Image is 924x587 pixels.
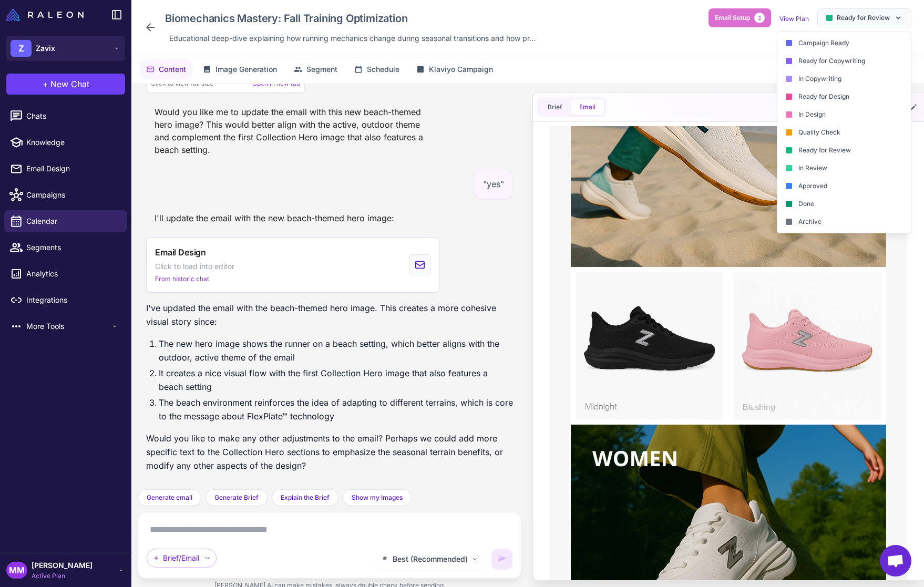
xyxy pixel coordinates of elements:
[777,141,911,159] div: Ready for Review
[6,8,88,21] a: Raleon Logo
[43,78,48,90] span: +
[779,15,809,23] a: View Plan
[367,64,399,75] span: Schedule
[777,123,911,141] div: Quality Check
[777,106,911,123] div: In Design
[393,553,468,565] span: Best (Recommended)
[147,549,217,568] div: Brief/Email
[50,78,89,90] span: New Chat
[146,208,403,229] div: I'll update the email with the new beach-themed hero image:
[4,210,127,232] a: Calendar
[6,8,84,21] img: Raleon Logo
[140,59,192,79] button: Content
[4,131,127,153] a: Knowledge
[26,189,119,201] span: Campaigns
[161,8,540,28] div: Click to edit campaign name
[352,493,403,502] span: Show my Images
[777,177,911,195] div: Approved
[147,493,192,502] span: Generate email
[26,215,119,227] span: Calendar
[26,294,119,306] span: Integrations
[159,366,513,394] li: It creates a nice visual flow with the first Collection Hero image that also features a beach set...
[777,195,911,213] div: Done
[429,64,493,75] span: Klaviyo Campaign
[138,489,201,506] button: Generate email
[343,489,412,506] button: Show my Images
[214,493,259,502] span: Generate Brief
[777,34,911,52] div: Campaign Ready
[777,52,911,70] div: Ready for Copywriting
[159,64,186,75] span: Content
[777,159,911,177] div: In Review
[907,101,920,114] button: Edit Email
[348,59,406,79] button: Schedule
[4,289,127,311] a: Integrations
[880,545,911,576] a: Open chat
[26,321,110,332] span: More Tools
[410,59,499,79] button: Klaviyo Campaign
[155,261,234,272] span: Click to load into editor
[32,571,93,581] span: Active Plan
[272,489,338,506] button: Explain the Brief
[26,110,119,122] span: Chats
[6,36,125,61] button: ZZavix
[4,184,127,206] a: Campaigns
[6,74,125,95] button: +New Chat
[777,70,911,88] div: In Copywriting
[184,146,331,293] img: Blush - Pink athletic shoe with silver Z logo
[165,30,540,46] div: Click to edit description
[4,158,127,180] a: Email Design
[777,213,911,231] div: Archive
[26,163,119,174] span: Email Design
[474,169,513,199] div: "yes"
[146,431,513,472] p: Would you like to make any other adjustments to the email? Perhaps we could add more specific tex...
[754,13,765,23] span: 2
[146,101,439,160] div: Would you like me to update the email with this new beach-themed hero image? This would better al...
[4,105,127,127] a: Chats
[288,59,344,79] button: Segment
[26,242,119,253] span: Segments
[32,560,93,571] span: [PERSON_NAME]
[306,64,337,75] span: Segment
[6,562,27,579] div: MM
[159,396,513,423] li: The beach environment reinforces the idea of adapting to different terrains, which is core to the...
[777,88,911,106] div: Ready for Design
[281,493,330,502] span: Explain the Brief
[4,236,127,259] a: Segments
[11,40,32,57] div: Z
[26,268,119,280] span: Analytics
[197,59,283,79] button: Image Generation
[215,64,277,75] span: Image Generation
[837,13,890,23] span: Ready for Review
[26,137,119,148] span: Knowledge
[709,8,771,27] button: Email Setup2
[571,99,604,115] button: Email
[155,246,206,259] span: Email Design
[146,301,513,328] p: I've updated the email with the beach-themed hero image. This creates a more cohesive visual stor...
[36,43,55,54] span: Zavix
[169,33,536,44] span: Educational deep-dive explaining how running mechanics change during seasonal transitions and how...
[159,337,513,364] li: The new hero image shows the runner on a beach setting, which better aligns with the outdoor, act...
[155,274,209,284] span: From historic chat
[539,99,571,115] button: Brief
[206,489,268,506] button: Generate Brief
[715,13,750,23] span: Email Setup
[4,263,127,285] a: Analytics
[26,146,173,293] img: Midnight - Black sneaker with silver Z logo
[374,549,485,570] button: Best (Recommended)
